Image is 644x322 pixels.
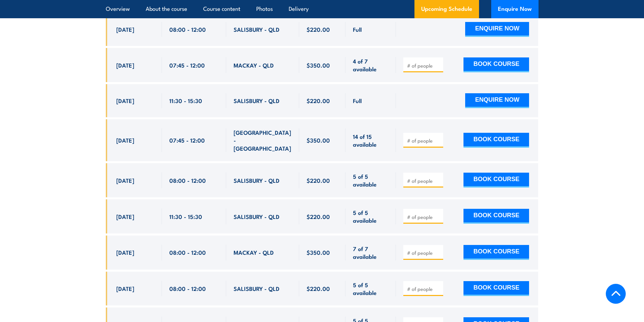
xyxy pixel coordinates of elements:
[169,176,206,184] span: 08:00 - 12:00
[307,61,330,69] span: $350.00
[353,97,362,104] span: Full
[463,281,529,296] button: BOOK COURSE
[307,136,330,144] span: $350.00
[116,176,134,184] span: [DATE]
[234,61,274,69] span: MACKAY - QLD
[407,137,441,144] input: # of people
[353,208,388,224] span: 5 of 5 available
[307,284,330,292] span: $220.00
[116,97,134,104] span: [DATE]
[234,176,280,184] span: SALISBURY - QLD
[169,61,205,69] span: 07:45 - 12:00
[116,61,134,69] span: [DATE]
[169,136,205,144] span: 07:45 - 12:00
[463,133,529,148] button: BOOK COURSE
[407,286,441,292] input: # of people
[234,128,292,152] span: [GEOGRAPHIC_DATA] - [GEOGRAPHIC_DATA]
[463,173,529,188] button: BOOK COURSE
[234,248,274,256] span: MACKAY - QLD
[353,25,362,33] span: Full
[234,97,280,104] span: SALISBURY - QLD
[407,249,441,256] input: # of people
[169,213,202,220] span: 11:30 - 15:30
[407,214,441,220] input: # of people
[465,93,529,108] button: ENQUIRE NOW
[169,25,206,33] span: 08:00 - 12:00
[307,97,330,104] span: $220.00
[463,209,529,224] button: BOOK COURSE
[353,281,388,297] span: 5 of 5 available
[353,57,388,73] span: 4 of 7 available
[116,213,134,220] span: [DATE]
[463,57,529,72] button: BOOK COURSE
[353,132,388,148] span: 14 of 15 available
[353,172,388,188] span: 5 of 5 available
[353,245,388,261] span: 7 of 7 available
[116,25,134,33] span: [DATE]
[234,213,280,220] span: SALISBURY - QLD
[169,248,206,256] span: 08:00 - 12:00
[234,284,280,292] span: SALISBURY - QLD
[463,245,529,260] button: BOOK COURSE
[307,213,330,220] span: $220.00
[234,25,280,33] span: SALISBURY - QLD
[116,248,134,256] span: [DATE]
[116,136,134,144] span: [DATE]
[307,176,330,184] span: $220.00
[407,62,441,69] input: # of people
[169,284,206,292] span: 08:00 - 12:00
[169,97,202,104] span: 11:30 - 15:30
[307,248,330,256] span: $350.00
[465,22,529,37] button: ENQUIRE NOW
[116,284,134,292] span: [DATE]
[307,25,330,33] span: $220.00
[407,177,441,184] input: # of people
